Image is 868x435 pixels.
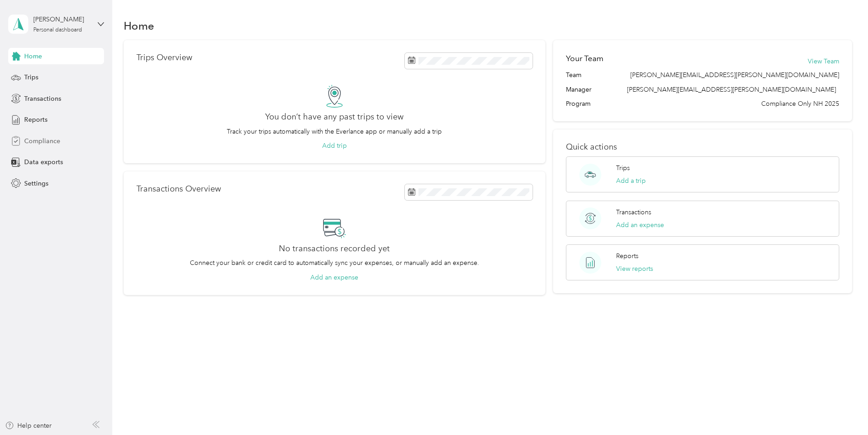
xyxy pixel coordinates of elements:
p: Trips [616,163,630,173]
span: Trips [24,72,38,82]
iframe: Everlance-gr Chat Button Frame [817,384,868,435]
span: Transactions [24,94,61,104]
span: Home [24,52,42,61]
button: Add an expense [310,273,358,282]
span: Team [566,70,581,80]
p: Transactions Overview [136,184,221,194]
span: Data exports [24,157,63,167]
button: Help center [5,421,52,430]
span: Reports [24,115,47,124]
p: Quick actions [566,142,839,152]
button: View Team [808,57,839,66]
p: Connect your bank or credit card to automatically sync your expenses, or manually add an expense. [190,258,479,268]
span: Compliance Only NH 2025 [761,99,839,109]
span: Settings [24,179,48,188]
p: Transactions [616,207,651,217]
h2: You don’t have any past trips to view [265,112,403,122]
h2: No transactions recorded yet [279,244,390,254]
button: Add a trip [616,176,646,186]
span: [PERSON_NAME][EMAIL_ADDRESS][PERSON_NAME][DOMAIN_NAME] [627,86,836,93]
p: Reports [616,251,638,261]
h1: Home [124,21,154,31]
button: View reports [616,264,653,274]
p: Track your trips automatically with the Everlance app or manually add a trip [227,127,442,136]
div: [PERSON_NAME] [33,15,90,24]
span: Program [566,99,591,109]
button: Add an expense [616,220,664,230]
button: Add trip [322,141,347,150]
div: Personal dashboard [33,27,82,33]
span: Manager [566,85,591,94]
span: [PERSON_NAME][EMAIL_ADDRESS][PERSON_NAME][DOMAIN_NAME] [630,70,839,80]
span: Compliance [24,136,60,146]
p: Trips Overview [136,53,192,62]
h2: Your Team [566,53,603,64]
